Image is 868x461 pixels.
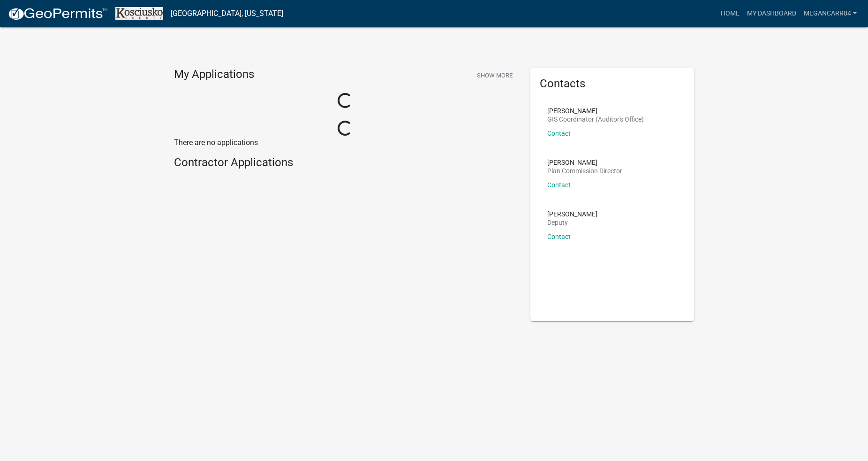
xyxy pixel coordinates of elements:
p: Plan Commission Director [547,168,622,174]
p: [PERSON_NAME] [547,159,622,166]
wm-workflow-list-section: Contractor Applications [174,156,516,173]
p: Deputy [547,219,597,226]
h5: Contacts [540,77,685,91]
a: Contact [547,130,571,137]
p: [PERSON_NAME] [547,108,644,114]
a: Contact [547,233,571,240]
a: [GEOGRAPHIC_DATA], [US_STATE] [171,6,283,22]
a: Home [717,5,743,23]
p: [PERSON_NAME] [547,211,597,217]
button: Show More [473,68,516,83]
img: Kosciusko County, Indiana [115,7,163,20]
p: GIS Coordinator (Auditor's Office) [547,116,644,123]
a: My Dashboard [743,5,800,23]
a: Contact [547,181,571,189]
h4: My Applications [174,68,254,82]
a: megancarr04 [800,5,860,23]
h4: Contractor Applications [174,156,516,169]
p: There are no applications [174,137,516,148]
